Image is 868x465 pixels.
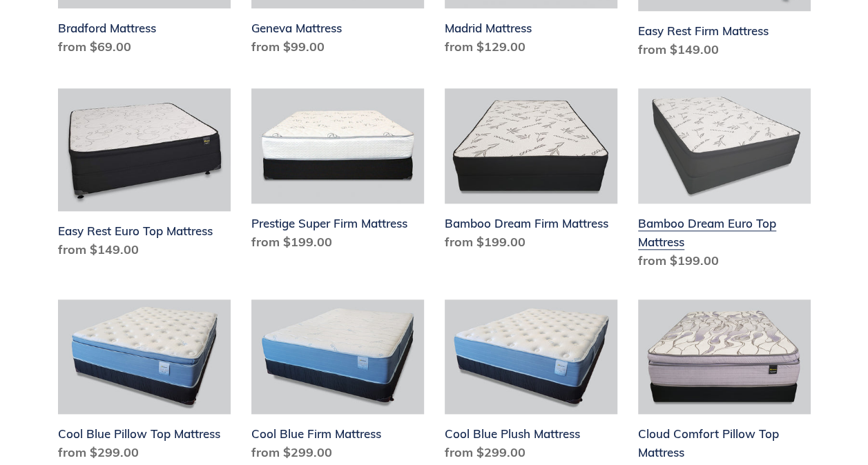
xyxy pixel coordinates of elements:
[638,88,811,275] a: Bamboo Dream Euro Top Mattress
[58,88,231,264] a: Easy Rest Euro Top Mattress
[445,88,617,257] a: Bamboo Dream Firm Mattress
[251,88,424,257] a: Prestige Super Firm Mattress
